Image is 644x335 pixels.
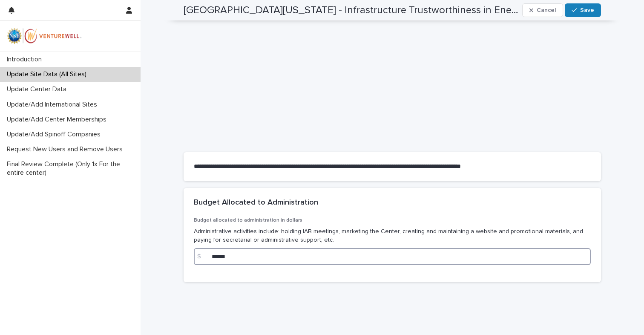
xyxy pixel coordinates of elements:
[194,227,591,245] p: Administrative activities include: holding IAB meetings, marketing the Center, creating and maint...
[522,3,563,17] button: Cancel
[3,145,129,153] p: Request New Users and Remove Users
[3,116,113,124] p: Update/Add Center Memberships
[194,218,302,223] span: Budget allocated to administration in dollars
[194,198,318,208] h2: Budget Allocated to Administration
[184,4,519,17] h2: University of Arkansas Main Campus - Infrastructure Trustworthiness in Energy Systems, FY2024-2025
[3,85,73,93] p: Update Center Data
[3,70,93,78] p: Update Site Data (All Sites)
[580,7,594,13] span: Save
[194,248,211,265] div: $
[7,28,82,45] img: mWhVGmOKROS2pZaMU8FQ
[3,160,141,176] p: Final Review Complete (Only 1x For the entire center)
[3,55,49,64] p: Introduction
[565,3,601,17] button: Save
[3,130,107,139] p: Update/Add Spinoff Companies
[537,7,556,13] span: Cancel
[3,101,104,109] p: Update/Add International Sites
